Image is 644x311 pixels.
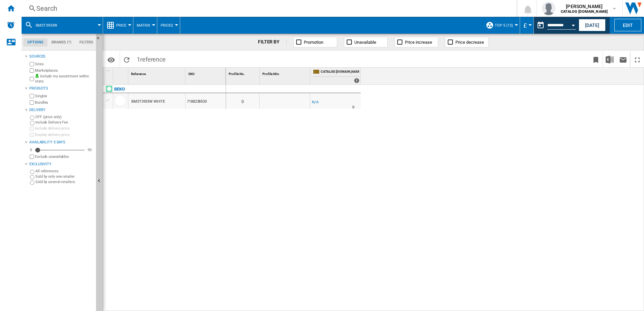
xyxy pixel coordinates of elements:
[523,22,527,29] span: £
[352,104,354,111] div: Delivery Time : 0 day
[30,75,34,83] input: Include my assortment within stats
[35,126,93,131] label: Include delivery price
[589,51,603,67] button: Bookmark this report
[133,51,169,66] span: 1
[30,100,34,105] input: Bundles
[29,54,93,59] div: Sources
[344,37,388,47] button: Unavailable
[258,39,287,45] div: FILTER BY
[137,17,154,34] button: Matrix
[131,72,146,76] span: Reference
[130,68,185,78] div: Reference Sort None
[35,179,93,184] label: Sold by several retailers
[520,17,534,34] md-menu: Currency
[227,68,259,78] div: Sort None
[131,94,165,109] div: BM3T3933W WHITE
[30,154,34,159] input: Display delivery price
[140,56,166,63] span: reference
[534,19,547,32] button: md-calendar
[523,17,530,34] button: £
[30,121,34,125] input: Include Delivery Fee
[321,69,359,75] span: CATALOG [DOMAIN_NAME]
[35,114,93,119] label: OFF (price only)
[106,17,130,34] div: Price
[606,56,614,64] img: excel-24x24.png
[445,37,489,47] button: Price decrease
[262,72,279,76] span: Profile Min
[186,93,226,109] div: 7188238530
[394,37,438,47] button: Price increase
[35,74,93,84] label: Include my assortment within stats
[29,86,93,91] div: Products
[36,4,499,13] div: Search
[120,51,133,67] button: Reload
[30,115,34,120] input: OFF (price only)
[29,107,93,113] div: Delivery
[7,21,15,29] img: alerts-logo.svg
[30,170,34,174] input: All references
[161,17,176,34] button: Prices
[35,120,93,125] label: Include Delivery Fee
[226,93,259,109] div: 0
[96,34,104,46] button: Hide
[312,99,319,106] div: N/A
[161,23,173,28] span: Prices
[115,68,128,78] div: Sort None
[486,17,516,34] div: Top 5 (13)
[35,74,39,78] img: mysite-bg-18x18.png
[631,51,644,67] button: Maximize
[29,140,93,145] div: Availability 5 Days
[495,17,516,34] button: Top 5 (13)
[35,132,93,137] label: Display delivery price
[304,40,323,45] span: Promotion
[28,147,34,152] div: 0
[137,23,150,28] span: Matrix
[30,94,34,98] input: Singles
[35,68,93,73] label: Marketplaces
[261,68,310,78] div: Sort None
[614,19,641,31] button: Edit
[35,147,85,153] md-slider: Availability
[30,180,34,185] input: Sold by several retailers
[455,40,484,45] span: Price decrease
[47,38,75,46] md-tab-item: Brands (*)
[35,169,93,174] label: All references
[75,38,97,46] md-tab-item: Filters
[567,18,579,30] button: Open calendar
[293,37,337,47] button: Promotion
[30,133,34,137] input: Display delivery price
[25,17,99,34] div: BM3T3933W
[229,72,245,76] span: Profile No.
[561,9,608,14] b: CATALOG [DOMAIN_NAME]
[354,78,359,83] div: 1 offers sold by CATALOG BEKO.UK
[579,19,606,31] button: [DATE]
[36,17,64,34] button: BM3T3933W
[30,62,34,66] input: Sites
[116,23,126,28] span: Price
[534,17,577,34] div: This report is based on a date in the past.
[561,3,608,10] span: [PERSON_NAME]
[405,40,432,45] span: Price increase
[603,51,616,67] button: Download in Excel
[495,23,513,28] span: Top 5 (13)
[187,68,226,78] div: Sort None
[312,68,361,84] div: CATALOG [DOMAIN_NAME] 1 offers sold by CATALOG BEKO.UK
[36,23,57,28] span: BM3T3933W
[86,147,93,152] div: 90
[227,68,259,78] div: Profile No. Sort None
[35,174,93,179] label: Sold by only one retailer
[35,62,93,67] label: Sites
[616,51,630,67] button: Send this report by email
[35,94,93,99] label: Singles
[35,154,93,159] label: Exclude unavailables
[130,68,185,78] div: Sort None
[35,100,93,105] label: Bundles
[30,126,34,131] input: Include delivery price
[542,2,555,15] img: profile.jpg
[188,72,195,76] span: SKU
[23,38,47,46] md-tab-item: Options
